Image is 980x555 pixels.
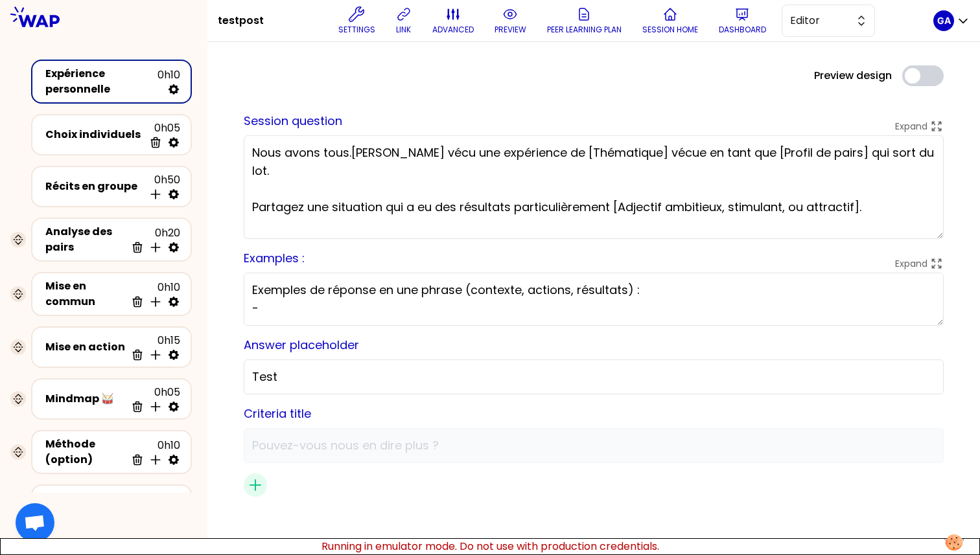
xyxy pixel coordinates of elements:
div: Choix individuels [45,127,144,142]
div: 0h05 [126,385,180,413]
div: 0h10 [126,280,180,308]
button: Editor [782,5,875,37]
div: 0h15 [126,333,180,361]
div: Expérience personnelle [45,66,157,97]
button: Session home [637,1,703,40]
span: Editor [790,13,848,28]
label: Preview design [814,68,892,84]
button: Settings [333,1,380,40]
textarea: Nous avons tous.[PERSON_NAME] vécu une expérience de [Thématique] vécue en tant que [Profil de pa... [244,135,944,239]
div: Récits en groupe [45,179,144,194]
p: preview [495,25,526,35]
div: 0h50 [144,172,180,201]
button: Peer learning plan [542,1,627,40]
p: Dashboard [719,25,766,35]
button: preview [489,1,531,40]
div: 0h05 [144,491,180,519]
p: Expand [895,120,927,133]
div: 0h05 [144,120,180,149]
div: 0h20 [126,225,180,254]
p: Settings [338,25,375,35]
label: Criteria title [244,405,311,422]
div: Mise en commun [45,278,126,310]
label: Examples : [244,250,305,266]
div: 0h10 [126,438,180,466]
div: Mise en action [45,339,126,355]
textarea: Exemples de réponse en une phrase (contexte, actions, résultats) : - - [244,273,944,326]
p: advanced [432,25,474,35]
div: Mindmap 🥁 [45,391,126,407]
p: Peer learning plan [547,25,622,35]
button: link [391,1,417,40]
p: Expand [895,257,927,270]
a: Ouvrir le chat [16,503,54,542]
p: GA [937,14,951,27]
button: advanced [427,1,479,40]
label: Session question [244,113,342,129]
p: link [396,25,411,35]
div: Analyse des pairs [45,224,126,255]
button: Dashboard [714,1,771,40]
button: GA [933,10,970,31]
div: Méthode (option) [45,436,126,468]
label: Answer placeholder [244,337,359,353]
div: 0h10 [157,67,180,96]
p: Session home [642,25,698,35]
